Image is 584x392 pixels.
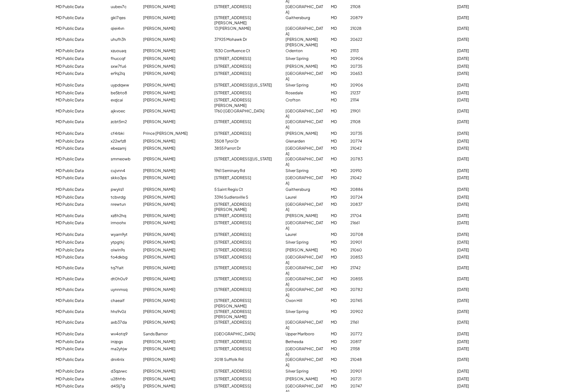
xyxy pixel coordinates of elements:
div: [GEOGRAPHIC_DATA] [286,146,324,157]
div: olwln9s [111,248,137,253]
div: ajkvoec [111,109,137,114]
div: MD Public Data [56,232,104,237]
div: [PERSON_NAME] [143,195,208,200]
div: [DATE] [457,64,496,69]
div: MD [331,131,344,136]
div: 20837 [350,202,373,207]
div: [DATE] [457,240,496,245]
div: MD [331,309,344,315]
div: [DATE] [457,119,496,125]
div: MD Public Data [56,98,104,103]
div: 3396 Sudlersville S [214,195,279,200]
div: [STREET_ADDRESS] [214,64,279,69]
div: MD Public Data [56,119,104,125]
div: dt0h0u9 [111,276,137,282]
div: x22wfz8 [111,139,137,144]
div: irmoohx [111,220,137,226]
div: [STREET_ADDRESS] [214,287,279,293]
div: [DATE] [457,71,496,76]
div: MD [331,119,344,125]
div: MD [331,346,344,352]
div: MD [331,48,344,54]
div: uhufh3h [111,37,137,42]
div: [DATE] [457,276,496,282]
div: MD Public Data [56,26,104,31]
div: MD [331,71,344,76]
div: tq7fait [111,265,137,271]
div: MD Public Data [56,298,104,304]
div: [GEOGRAPHIC_DATA] [214,331,279,337]
div: ebezamj [111,146,137,151]
div: [STREET_ADDRESS] [214,56,279,62]
div: MD [331,320,344,325]
div: MD Public Data [56,202,104,207]
div: smmeowb [111,156,137,162]
div: [PERSON_NAME] [143,187,208,192]
div: skko3ps [111,175,137,181]
div: [STREET_ADDRESS] [214,346,279,352]
div: [STREET_ADDRESS][PERSON_NAME] [214,309,279,320]
div: 1961 Seminary Rd [214,168,279,174]
div: [DATE] [457,168,496,174]
div: MD Public Data [56,220,104,226]
div: [PERSON_NAME] [286,248,324,253]
div: Gaithersburg [286,187,324,192]
div: 21158 [350,346,373,352]
div: 20853 [350,255,373,260]
div: 20745 [350,298,373,304]
div: 20879 [350,15,373,21]
div: Laurel [286,232,324,237]
div: 20782 [350,287,373,293]
div: MD [331,187,344,192]
div: [PERSON_NAME] [143,15,208,21]
div: chaeaif [111,298,137,304]
div: [DATE] [457,320,496,325]
div: MD Public Data [56,195,104,200]
div: [PERSON_NAME] [143,90,208,96]
div: [GEOGRAPHIC_DATA] [286,220,324,231]
div: MD Public Data [56,240,104,245]
div: MD [331,109,344,114]
div: MD [331,240,344,245]
div: [DATE] [457,146,496,151]
div: 21901 [350,109,373,114]
div: MD Public Data [56,131,104,136]
div: MD [331,331,344,337]
div: MD [331,232,344,237]
div: [PERSON_NAME] [143,83,208,88]
div: MD [331,98,344,103]
div: Oxon Hill [286,298,324,304]
div: [PERSON_NAME] [143,156,208,162]
div: Odenton [286,48,324,54]
div: 21114 [350,98,373,103]
div: [DATE] [457,255,496,260]
div: 20855 [350,276,373,282]
div: [DATE] [457,339,496,345]
div: 21060 [350,248,373,253]
div: MD Public Data [56,56,104,62]
div: uypdqww [111,83,137,88]
div: pwylrz1 [111,187,137,192]
div: MD Public Data [56,109,104,114]
div: [GEOGRAPHIC_DATA] [286,255,324,266]
div: 20886 [350,187,373,192]
div: 21161 [350,320,373,325]
div: MD [331,146,344,151]
div: [PERSON_NAME] [143,168,208,174]
div: Crofton [286,98,324,103]
div: [PERSON_NAME] [286,131,324,136]
div: [GEOGRAPHIC_DATA] [286,71,324,82]
div: [PERSON_NAME] [143,232,208,237]
div: [PERSON_NAME] [143,320,208,325]
div: [PERSON_NAME] [143,71,208,76]
div: MD Public Data [56,83,104,88]
div: [PERSON_NAME] [143,309,208,315]
div: dni4nlx [111,357,137,363]
div: [DATE] [457,139,496,144]
div: be5bto8 [111,90,137,96]
div: [STREET_ADDRESS] [214,220,279,226]
div: ytpgtkj [111,240,137,245]
div: Gaithersburg [286,15,324,21]
div: MD [331,339,344,345]
div: MD [331,248,344,253]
